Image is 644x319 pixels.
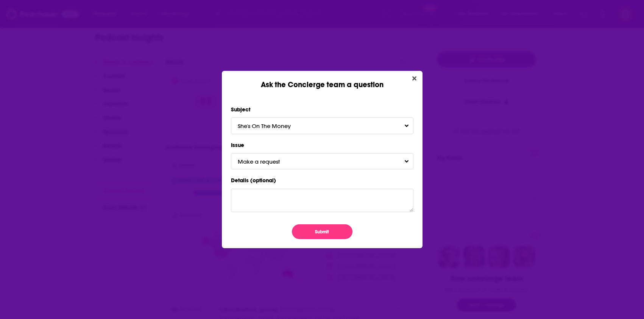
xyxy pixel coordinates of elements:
[409,74,419,83] button: Close
[292,224,352,239] button: Submit
[231,175,413,185] label: Details (optional)
[238,158,295,165] span: Make a request
[231,117,413,134] button: She's On The MoneyToggle Pronoun Dropdown
[238,122,306,130] span: She's On The Money
[231,105,413,114] label: Subject
[231,153,413,169] button: Make a requestToggle Pronoun Dropdown
[231,140,413,150] label: Issue
[222,71,423,89] div: Ask the Concierge team a question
